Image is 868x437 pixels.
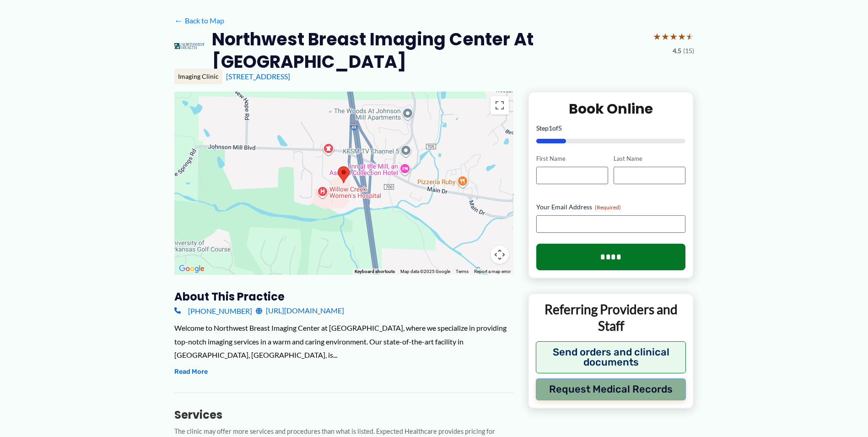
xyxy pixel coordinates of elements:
[174,290,513,304] h3: About this practice
[595,204,621,211] span: (Required)
[456,269,469,274] a: Terms (opens in new tab)
[669,28,678,45] span: ★
[653,28,661,45] span: ★
[256,304,344,317] a: [URL][DOMAIN_NAME]
[536,378,686,400] button: Request Medical Records
[174,304,252,317] a: [PHONE_NUMBER]
[536,154,608,163] label: First Name
[536,125,686,131] p: Step of
[174,366,208,377] button: Read More
[549,124,552,132] span: 1
[683,45,694,57] span: (15)
[536,100,686,118] h2: Book Online
[174,321,513,362] div: Welcome to Northwest Breast Imaging Center at [GEOGRAPHIC_DATA], where we specialize in providing...
[678,28,686,45] span: ★
[673,45,681,57] span: 4.5
[400,269,450,274] span: Map data ©2025 Google
[491,246,509,264] button: Map camera controls
[536,341,686,373] button: Send orders and clinical documents
[474,269,511,274] a: Report a map error
[226,72,290,81] a: [STREET_ADDRESS]
[558,124,562,132] span: 5
[491,96,509,115] button: Toggle fullscreen view
[536,301,686,334] p: Referring Providers and Staff
[174,408,513,422] h3: Services
[174,16,183,25] span: ←
[686,28,694,45] span: ★
[355,268,395,275] button: Keyboard shortcuts
[536,202,686,212] label: Your Email Address
[661,28,669,45] span: ★
[177,263,207,275] img: Google
[174,69,222,84] div: Imaging Clinic
[212,28,645,73] h2: Northwest Breast Imaging Center at [GEOGRAPHIC_DATA]
[174,14,224,27] a: ←Back to Map
[614,154,685,163] label: Last Name
[177,263,207,275] a: Open this area in Google Maps (opens a new window)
